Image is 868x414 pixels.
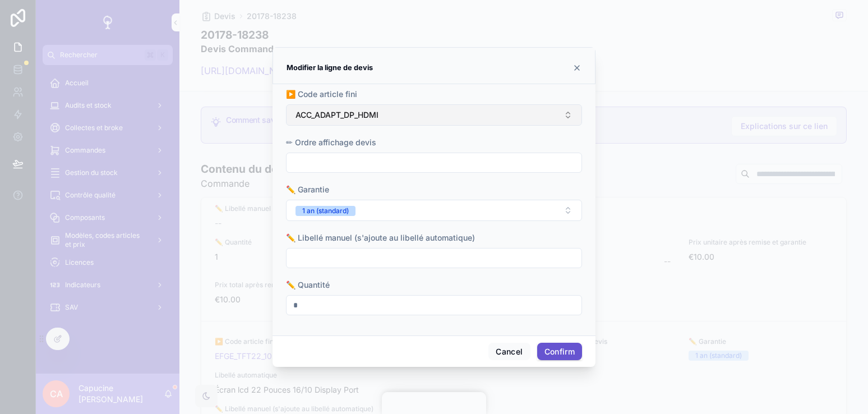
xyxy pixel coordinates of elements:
[537,343,582,361] button: Confirm
[287,61,373,75] h3: Modifier la ligne de devis
[286,200,582,221] button: Select Button
[286,137,376,147] span: ✏ Ordre affichage devis
[488,343,530,361] button: Cancel
[286,233,475,242] span: ✏️ Libellé manuel (s'ajoute au libellé automatique)
[286,89,357,99] span: ▶️ Code article fini
[286,104,582,126] button: Select Button
[286,185,329,194] span: ✏️ Garantie
[302,206,349,216] div: 1 an (standard)
[296,109,378,121] span: ACC_ADAPT_DP_HDMI
[286,280,330,289] span: ✏️ Quantité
